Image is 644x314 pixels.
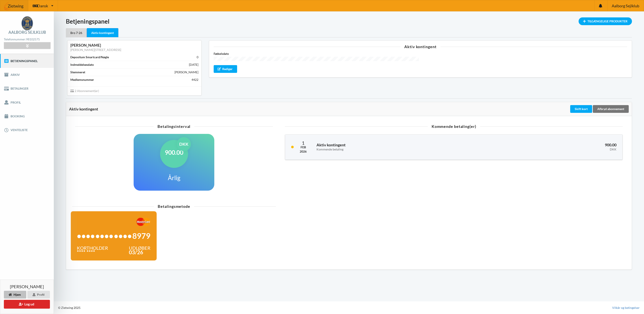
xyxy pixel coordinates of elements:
strong: 98102575 [26,37,40,41]
h3: 900.00 [478,142,616,151]
div: 4422 [192,78,198,82]
div: Kommende betaling [317,148,472,151]
div: Depositum Smartcard/Nøgle [70,55,109,59]
div: 03/26 [129,250,150,254]
div: Indmeldelsesdato [70,63,94,67]
h1: 900.00 [165,149,183,156]
div: Skift kort [570,105,592,113]
div: DKK [177,137,191,151]
div: Stemmeret [70,70,85,74]
div: 0 [197,55,198,59]
div: 2026 [300,149,307,154]
div: Udløber [129,246,150,250]
a: Vilkår og betingelser [612,306,640,310]
div: Aalborg Sejlklub [8,30,46,34]
div: Kommende betaling(er) [285,124,623,128]
div: [PERSON_NAME] [175,70,198,74]
span: 8979 [132,234,150,238]
div: Afbryd abonnement [593,105,629,113]
h1: Årlig [168,174,180,182]
div: Hjem [4,291,26,299]
div: Aktiv kontingent [69,107,569,111]
div: Aktiv kontingent [214,45,627,49]
span: •••• [77,234,95,238]
span: •••• [95,234,113,238]
div: 1 [300,141,307,145]
span: [PERSON_NAME] [10,284,44,289]
img: xNgAG6aHk9ubwDXAAAAAElFTkSuQmCC [136,218,150,226]
div: Profil [27,291,50,299]
button: Log ud [4,300,50,309]
h1: Betjeningspanel [66,17,632,25]
a: [PERSON_NAME][STREET_ADDRESS] [70,48,121,52]
h3: Aktiv kontingent [317,142,472,151]
div: DKK [478,148,616,151]
span: •••• [114,234,132,238]
div: Betalingsinterval [75,124,273,128]
div: Betalingsmetode [72,204,276,208]
div: Rediger [214,65,237,73]
div: [PERSON_NAME] [70,43,198,48]
div: Telefonnummer: [4,37,50,42]
div: Aktiv kontingent [87,28,118,37]
label: Fødselsdato [214,52,419,56]
span: Aalborg Sejlklub [612,4,639,8]
div: Feb [300,145,307,149]
div: Bro 7-26 [66,28,87,37]
div: [DATE] [189,63,198,67]
div: Medlemsnummer [70,78,94,82]
span: 2 Abonnement(er) [70,89,99,93]
div: Kortholder [77,246,108,250]
div: Tilgængelige Produkter [579,17,632,25]
span: Dansk [37,4,48,8]
img: logo [22,16,33,30]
